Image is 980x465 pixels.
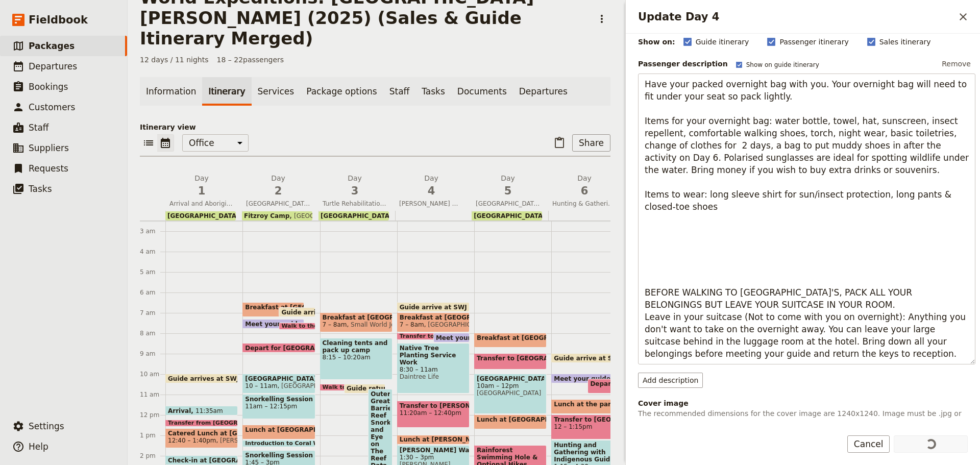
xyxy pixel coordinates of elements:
span: [GEOGRAPHIC_DATA] [474,212,546,219]
h2: Day [399,173,463,199]
div: [GEOGRAPHIC_DATA]10am – 12pm[GEOGRAPHIC_DATA] [474,374,547,414]
div: Depart for [GEOGRAPHIC_DATA] [242,343,315,353]
p: The recommended dimensions for the cover image are 1240x1240. Image must be .jpg or .png and 2mb ... [638,408,975,429]
span: Show on guide itinerary [746,61,819,69]
div: Depart to the northern beaches [587,379,624,394]
span: [GEOGRAPHIC_DATA] [424,321,493,328]
span: [GEOGRAPHIC_DATA] [289,212,358,219]
div: Arrival11:35am [165,406,238,415]
span: Transfer to [GEOGRAPHIC_DATA] [554,416,621,423]
div: 7 am [140,309,165,317]
span: Guide arrives at SWJ office [168,375,264,382]
span: 7 – 8am [323,321,347,328]
span: 3 [323,183,387,199]
span: Meet your guide at hotel entrance [436,334,559,341]
a: Information [140,77,202,106]
h2: Day [552,173,617,199]
span: Depart to the northern beaches [590,380,704,387]
span: [GEOGRAPHIC_DATA] [321,212,393,219]
span: Catered Lunch at [GEOGRAPHIC_DATA] and [GEOGRAPHIC_DATA] [168,430,235,437]
div: Guide return to SWJ office [344,384,385,394]
div: Catered Lunch at [GEOGRAPHIC_DATA] and [GEOGRAPHIC_DATA]12:40 – 1:40pm[PERSON_NAME]'s [165,428,238,448]
span: Transfer from [GEOGRAPHIC_DATA] [168,420,283,426]
div: Breakfast at [GEOGRAPHIC_DATA] [474,333,547,348]
span: Hunting & Gathering with Indigenous Guides and Night Markets [548,200,621,208]
div: Lunch at [GEOGRAPHIC_DATA] [474,414,547,429]
span: Transfer to Cattana Wetlands [400,333,497,339]
span: Check-in at [GEOGRAPHIC_DATA] [168,457,285,463]
div: Cover image [638,398,975,408]
span: Snorkelling Session One [245,396,312,403]
span: Lunch at [GEOGRAPHIC_DATA] [245,426,353,433]
button: Day5[GEOGRAPHIC_DATA] and Rainforest Swimming Hole [472,173,548,211]
span: [PERSON_NAME] Walk and Tree Planting [395,200,468,208]
span: Bookings [29,82,68,92]
span: Turtle Rehabilitation Centre and [GEOGRAPHIC_DATA] with Marine Biologist [318,200,391,208]
div: Snorkelling Session One11am – 12:15pm [242,394,315,419]
div: 10 am [140,370,165,378]
span: 1:30 – 3pm [400,454,467,461]
h2: Day [169,173,234,199]
div: [GEOGRAPHIC_DATA] [318,211,389,221]
button: Calendar view [157,134,174,152]
span: 10am – 12pm [477,382,544,389]
span: Guide itinerary [696,37,749,47]
span: Guide arrive at SWJ office [281,309,374,315]
div: Meet your guide at hotel entrance [433,333,470,342]
span: [GEOGRAPHIC_DATA] [167,212,239,219]
a: Tasks [415,77,451,106]
div: Guide arrive at SWJ office [551,353,624,363]
span: Requests [29,163,68,174]
div: Show on: [638,37,675,47]
span: Meet your guide at [GEOGRAPHIC_DATA] [554,375,698,382]
span: [GEOGRAPHIC_DATA] and Rainforest Swimming Hole [472,200,544,208]
span: Sales itinerary [879,37,931,47]
div: 6 am [140,288,165,297]
span: Snorkelling Session Two [245,452,312,459]
span: Guide return to SWJ office [347,385,441,392]
h2: Day [476,173,540,199]
span: 12 days / 11 nights [140,55,209,65]
div: [GEOGRAPHIC_DATA]10 – 11am[GEOGRAPHIC_DATA] [242,374,315,394]
div: Lunch at [PERSON_NAME] [397,435,470,445]
div: 1 pm [140,431,165,439]
span: [GEOGRAPHIC_DATA] [245,375,312,382]
span: 5 [476,183,540,199]
div: 8 am [140,329,165,337]
button: Actions [593,10,610,28]
span: Hunting and Gathering with Indigenous Guides [554,442,621,463]
span: 11:20am – 12:40pm [400,409,467,417]
span: Guide arrive at SWJ office [554,355,647,361]
span: [GEOGRAPHIC_DATA] [277,382,346,389]
div: 3 am [140,227,165,235]
div: 11 am [140,390,165,399]
span: 7 – 8am [400,321,424,328]
div: Cleaning tents and pack up camp8:15 – 10:20am [320,338,393,380]
span: 11am – 12:15pm [245,403,312,410]
span: Native Tree Planting Service Work [400,345,467,366]
div: Lunch at the park11:15am – 12pm [551,399,624,414]
div: Guide arrives at SWJ office [165,374,238,383]
button: Remove [937,56,975,71]
h2: Day [323,173,387,199]
button: Share [572,134,610,152]
span: Tasks [29,184,52,194]
span: Daintree Life [400,373,467,380]
button: Close drawer [954,8,972,26]
div: Guide arrive at SWJ office [279,307,315,317]
span: Walk to the jetty [323,384,379,390]
a: Package options [300,77,383,106]
div: Fitzroy Camp[GEOGRAPHIC_DATA] [242,211,312,221]
div: 4 am [140,248,165,256]
div: Check-in at [GEOGRAPHIC_DATA] [165,455,238,465]
div: Transfer to Cattana Wetlands [397,333,459,340]
span: Packages [29,41,75,51]
h2: Update Day 4 [638,9,954,25]
a: Departures [513,77,574,106]
span: Lunch at the park [554,401,620,408]
div: Transfer from [GEOGRAPHIC_DATA] [165,420,238,427]
span: Guide arrive at SWJ office [400,304,493,310]
button: Day1Arrival and Aboriginal Art Project [165,173,242,211]
button: Day4[PERSON_NAME] Walk and Tree Planting [395,173,472,211]
div: Lunch at [GEOGRAPHIC_DATA] [242,425,315,439]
